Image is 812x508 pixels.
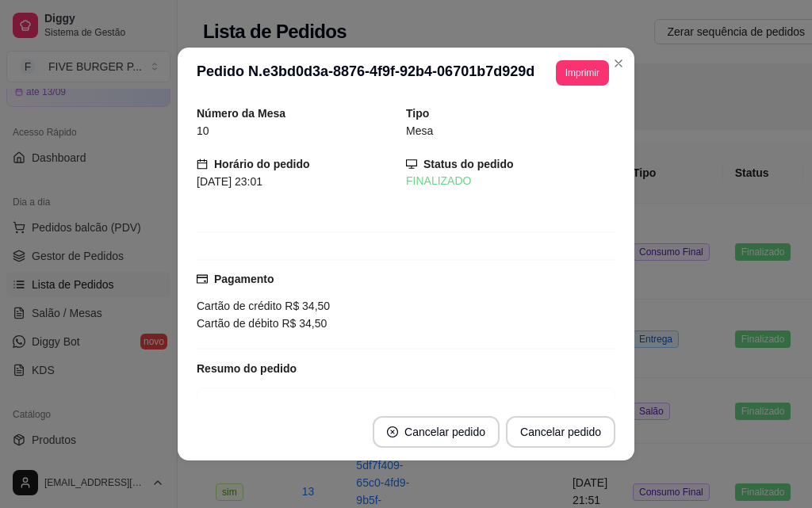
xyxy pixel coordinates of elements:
[423,158,514,170] strong: Status do pedido
[197,317,279,330] span: Cartão de débito
[214,273,274,285] strong: Pagamento
[406,107,429,120] strong: Tipo
[406,159,417,170] span: desktop
[197,159,208,170] span: calendar
[406,173,615,189] div: FINALIZADO
[556,60,609,86] button: Imprimir
[373,416,500,448] button: close-circleCancelar pedido
[197,60,534,86] h3: Pedido N. e3bd0d3a-8876-4f9f-92b4-06701b7d929d
[197,273,208,285] span: credit-card
[197,362,297,375] strong: Resumo do pedido
[197,124,209,137] span: 10
[214,158,310,170] strong: Horário do pedido
[282,300,330,312] span: R$ 34,50
[387,426,398,437] span: close-circle
[204,395,563,414] div: BBQ EM DOBRO
[406,124,433,137] span: Mesa
[197,175,262,188] span: [DATE] 23:01
[197,300,282,312] span: Cartão de crédito
[279,317,327,330] span: R$ 34,50
[506,416,615,448] button: Cancelar pedido
[606,51,631,76] button: Close
[197,107,285,120] strong: Número da Mesa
